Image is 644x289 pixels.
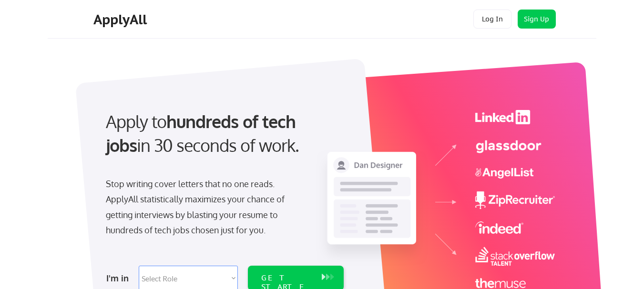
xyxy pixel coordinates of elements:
div: Stop writing cover letters that no one reads. ApplyAll statistically maximizes your chance of get... [106,176,302,238]
div: ApplyAll [93,11,150,28]
div: I'm in [106,270,133,286]
button: Log In [473,10,511,29]
button: Sign Up [518,10,556,29]
strong: hundreds of tech jobs [106,110,300,156]
div: Apply to in 30 seconds of work. [106,110,340,158]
